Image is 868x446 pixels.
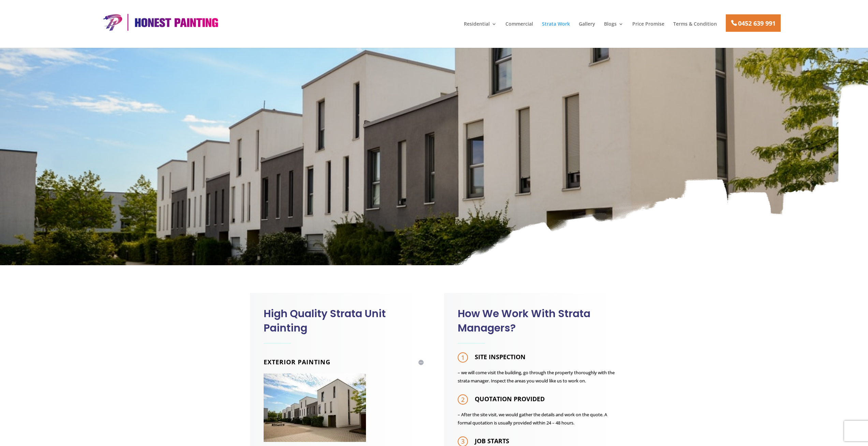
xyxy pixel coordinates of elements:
[505,22,533,33] a: Commercial
[673,22,717,33] a: Terms & Condition
[632,22,664,33] a: Price Promise
[542,22,570,33] a: Strata Work
[579,22,595,33] a: Gallery
[458,369,618,385] p: – we will come visit the building, go through the property thoroughly with the strata manager. In...
[264,358,424,366] h4: Exterior Painting
[604,22,623,33] a: Blogs
[726,14,781,32] a: 0452 639 991
[458,307,618,339] h2: How We Work With Strata Managers?
[458,394,468,405] span: 2
[99,13,221,31] img: Honest Painting
[464,22,497,33] a: Residential
[475,395,545,403] strong: QUOTATION PROVIDED
[475,437,509,445] strong: JOB STARTS
[458,411,618,427] p: – After the site visit, we would gather the details and work on the quote. A formal quotation is ...
[475,353,526,361] strong: SITE INSPECTION
[264,307,424,339] h2: High Quality Strata Unit Painting
[458,352,468,363] span: 1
